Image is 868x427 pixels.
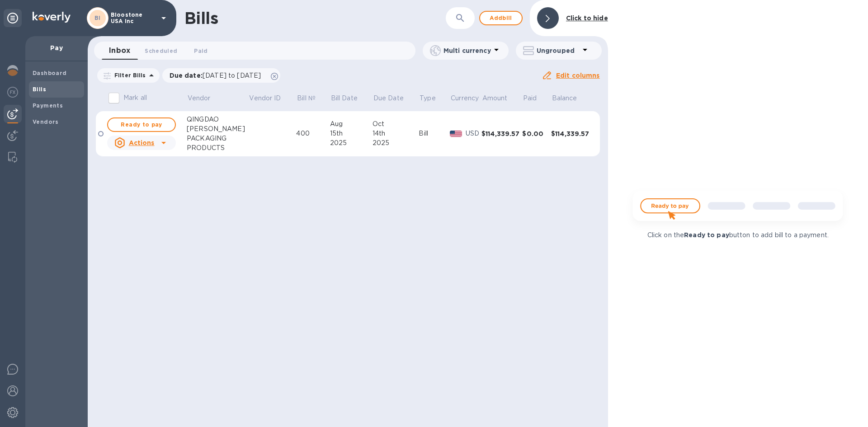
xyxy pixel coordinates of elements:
[330,119,373,129] div: Aug
[188,94,211,103] p: Vendor
[33,102,63,109] b: Payments
[487,13,514,23] span: Add bill
[522,129,551,138] div: $0.00
[331,94,369,103] span: Bill Date
[107,117,176,132] button: Ready to pay
[249,94,292,103] span: Vendor ID
[162,68,281,83] div: Due date:[DATE] to [DATE]
[373,119,419,129] div: Oct
[482,94,519,103] span: Amount
[482,94,508,103] p: Amount
[331,94,358,103] p: Bill Date
[297,94,327,103] span: Bill №
[4,9,22,27] div: Unpin categories
[479,11,523,25] button: Addbill
[625,230,850,240] p: Click on the button to add bill to a payment.
[184,9,218,28] h1: Bills
[187,124,249,134] div: [PERSON_NAME]
[419,129,450,138] div: Bill
[420,94,448,103] span: Type
[466,129,481,138] p: USD
[523,94,549,103] span: Paid
[443,46,491,55] p: Multi currency
[373,94,415,103] span: Due Date
[33,70,67,76] b: Dashboard
[373,138,419,148] div: 2025
[481,129,522,138] div: $114,339.57
[684,231,729,239] b: Ready to pay
[373,129,419,138] div: 14th
[330,138,373,148] div: 2025
[297,94,316,103] p: Bill №
[129,139,155,146] u: Actions
[537,46,580,55] p: Ungrouped
[7,87,18,98] img: Foreign exchange
[33,43,80,52] p: Pay
[94,14,101,21] b: BI
[373,94,404,103] p: Due Date
[556,72,600,79] u: Edit columns
[111,12,156,24] p: Bloostone USA Inc
[194,46,208,56] span: Paid
[115,119,168,130] span: Ready to pay
[330,129,373,138] div: 15th
[123,93,147,103] p: Mark all
[111,71,146,79] p: Filter Bills
[450,131,462,137] img: USD
[33,86,46,93] b: Bills
[188,94,222,103] span: Vendor
[523,94,537,103] p: Paid
[296,129,330,138] div: 400
[203,72,261,79] span: [DATE] to [DATE]
[33,12,71,23] img: Logo
[552,94,589,103] span: Balance
[249,94,281,103] p: Vendor ID
[551,129,592,138] div: $114,339.57
[187,143,249,153] div: PRODUCTS
[170,71,266,80] p: Due date :
[109,44,130,57] span: Inbox
[187,115,249,124] div: QINGDAO
[566,14,608,22] b: Click to hide
[451,94,479,103] p: Currency
[552,94,577,103] p: Balance
[145,46,177,56] span: Scheduled
[420,94,436,103] p: Type
[33,118,59,125] b: Vendors
[187,134,249,143] div: PACKAGING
